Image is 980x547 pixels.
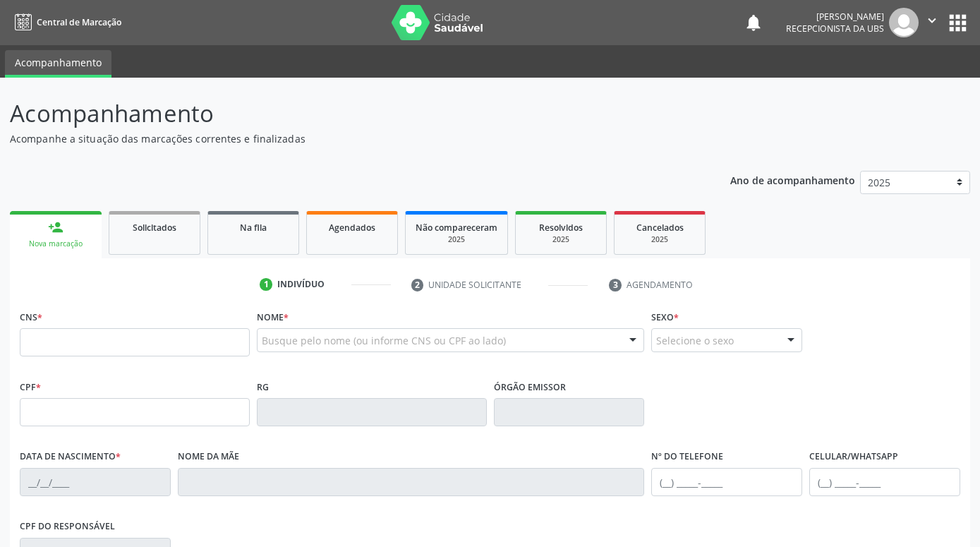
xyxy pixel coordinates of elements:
[257,306,289,328] label: Nome
[178,446,239,468] label: Nome da mãe
[786,11,884,23] div: [PERSON_NAME]
[919,8,945,37] button: 
[526,234,596,245] div: 2025
[5,50,111,78] a: Acompanhamento
[416,234,497,245] div: 2025
[651,446,723,468] label: Nº do Telefone
[636,222,684,234] span: Cancelados
[945,11,970,35] button: apps
[20,516,115,538] label: CPF do responsável
[624,234,695,245] div: 2025
[257,376,269,398] label: RG
[730,171,855,188] p: Ano de acompanhamento
[651,306,679,328] label: Sexo
[260,278,272,291] div: 1
[651,468,802,496] input: (__) _____-_____
[744,13,763,32] button: notifications
[10,131,682,146] p: Acompanhe a situação das marcações correntes e finalizadas
[329,222,375,234] span: Agendados
[20,446,121,468] label: Data de nascimento
[20,376,41,398] label: CPF
[809,468,960,496] input: (__) _____-_____
[10,11,121,34] a: Central de Marcação
[20,239,92,249] div: Nova marcação
[20,468,171,496] input: __/__/____
[48,220,63,235] div: person_add
[656,333,734,348] span: Selecione o sexo
[20,306,42,328] label: CNS
[809,446,898,468] label: Celular/WhatsApp
[889,8,919,37] img: img
[133,222,176,234] span: Solicitados
[539,222,583,234] span: Resolvidos
[37,16,121,28] span: Central de Marcação
[416,222,497,234] span: Não compareceram
[10,96,682,131] p: Acompanhamento
[786,23,884,35] span: Recepcionista da UBS
[924,13,940,28] i: 
[240,222,267,234] span: Na fila
[262,333,506,348] span: Busque pelo nome (ou informe CNS ou CPF ao lado)
[494,376,566,398] label: Órgão emissor
[277,278,325,291] div: Indivíduo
